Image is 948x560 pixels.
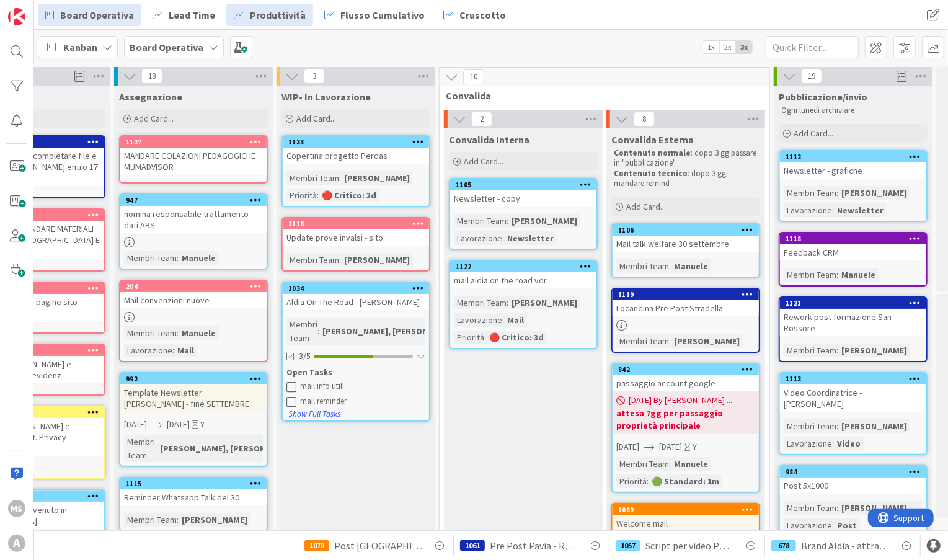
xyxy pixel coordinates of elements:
div: 1118 [786,234,926,243]
div: Lavorazione [784,437,832,450]
div: [PERSON_NAME] [838,344,910,357]
a: Produttività [226,4,313,26]
a: 204Mail convenzioni nuoveMembri Team:ManueleLavorazione:Mail [119,280,268,362]
div: [PERSON_NAME] [508,296,580,309]
div: 1127 [120,136,267,148]
div: 1105 [450,179,596,190]
div: Membri Team [616,334,669,348]
div: Newsletter [504,231,557,245]
strong: Contenuto tecnico [614,168,688,179]
div: Mail [504,313,527,327]
div: Lavorazione [784,203,832,217]
div: Video Coordinatrice - [PERSON_NAME] [780,384,926,412]
div: 992Template Newsletter [PERSON_NAME] - fine SETTEMBRE [120,373,267,412]
div: Membri Team [454,296,507,309]
div: Video [834,437,864,450]
a: 1118Feedback CRMMembri Team:Manuele [779,232,928,287]
div: 842 [613,364,759,375]
span: Add Card... [794,128,833,139]
div: MS [8,500,25,517]
div: Manuele [838,268,879,282]
div: 1106Mail talk welfare 30 settembre [613,224,759,252]
span: : [177,513,179,527]
a: 1089Welcome mail [611,503,760,558]
a: 1121Rework post formazione San RossoreMembri Team:[PERSON_NAME] [779,296,928,362]
div: Mail convenzioni nuove [120,292,267,308]
span: Cruscotto [459,7,506,22]
span: : [317,324,319,338]
span: : [832,203,834,217]
div: Y [200,418,205,431]
div: Update prove invalsi - sito [283,229,429,246]
span: Convalida [446,89,754,102]
div: Membri Team [784,186,836,200]
span: Convalida Interna [449,133,529,146]
div: [PERSON_NAME] [671,334,743,348]
div: 1113 [780,373,926,384]
div: Manuele [179,326,219,340]
div: 1133 [288,138,429,146]
a: 1122mail aldia on the road vdrMembri Team:[PERSON_NAME]Lavorazione:MailPriorità:🔴 Critico: 3d [449,260,598,349]
span: : [669,457,671,471]
div: Post 5x1000 [780,478,926,494]
div: Membri Team [616,259,669,273]
span: : [339,171,341,185]
div: 842passaggio account google [613,364,759,391]
p: : dopo 3 gg mandare remind [614,169,758,189]
div: 947nomina responsabile trattamento dati ABS [120,195,267,233]
div: 1112 [780,151,926,162]
span: : [836,344,838,357]
a: 1115Reminder Whatsapp Talk del 30Membri Team:[PERSON_NAME] [119,477,268,531]
span: Convalida Esterna [611,133,694,146]
div: 1034 [288,284,429,293]
div: [PERSON_NAME] [341,253,413,267]
div: 1057 [616,540,640,551]
span: 18 [141,69,162,84]
div: Membri Team [124,326,177,340]
span: Pre Post Pavia - Re Artù! FINE AGOSTO [490,538,578,553]
div: Manuele [671,457,711,471]
div: 984 [780,466,926,478]
span: 3 [304,69,325,84]
div: Template Newsletter [PERSON_NAME] - fine SETTEMBRE [120,384,267,412]
div: Membri Team [784,268,836,282]
a: 842passaggio account google[DATE] By [PERSON_NAME] ...attesa 7gg per passaggio proprietà principa... [611,363,760,493]
span: 1x [702,41,719,53]
a: Board Operativa [38,4,141,26]
span: 2 [471,112,492,127]
div: [PERSON_NAME], [PERSON_NAME] [157,442,299,455]
span: 19 [801,69,822,84]
span: : [507,214,508,228]
div: Membri Team [784,344,836,357]
span: [DATE] [616,440,639,453]
div: Locandina Pre Post Stradella [613,300,759,316]
a: 1119Locandina Pre Post StradellaMembri Team:[PERSON_NAME] [611,288,760,353]
img: Visit kanbanzone.com [8,8,25,25]
div: 984 [786,468,926,476]
div: Lavorazione [124,344,172,357]
div: Y [693,440,697,453]
div: 🟢 Standard: 1m [649,474,722,488]
div: 947 [120,195,267,206]
span: [DATE] [124,418,147,431]
div: Lavorazione [454,231,502,245]
div: Membri Team [784,501,836,515]
div: Membri Team [124,251,177,265]
div: Copertina progetto Perdas [283,148,429,164]
div: 1115Reminder Whatsapp Talk del 30 [120,478,267,505]
span: WIP- In Lavorazione [281,91,371,103]
span: Add Card... [626,201,666,212]
div: nomina responsabile trattamento dati ABS [120,206,267,233]
span: 10 [463,69,484,84]
div: 1133Copertina progetto Perdas [283,136,429,164]
div: 992 [126,375,267,383]
div: Mail [174,344,197,357]
div: Membri Team [286,253,339,267]
div: 1113Video Coordinatrice - [PERSON_NAME] [780,373,926,412]
span: : [836,419,838,433]
span: [DATE] [659,440,682,453]
div: 1116 [288,220,429,228]
div: Membri Team [784,419,836,433]
div: 1034 [283,283,429,294]
b: attesa 7gg per passaggio proprietà principale [616,407,755,432]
